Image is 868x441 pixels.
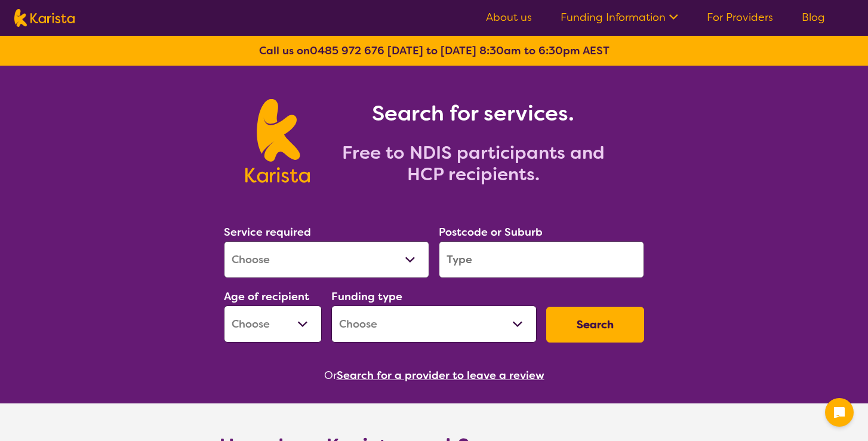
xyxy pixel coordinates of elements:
[337,366,544,384] button: Search for a provider to leave a review
[324,99,623,128] h1: Search for services.
[224,289,309,304] label: Age of recipient
[331,289,402,304] label: Funding type
[439,241,644,278] input: Type
[259,44,610,58] b: Call us on [DATE] to [DATE] 8:30am to 6:30pm AEST
[486,10,532,24] a: About us
[224,225,311,239] label: Service required
[561,10,678,24] a: Funding Information
[802,10,825,24] a: Blog
[310,44,384,58] a: 0485 972 676
[14,9,75,27] img: Karista logo
[324,366,337,384] span: Or
[324,142,623,185] h2: Free to NDIS participants and HCP recipients.
[245,99,309,183] img: Karista logo
[707,10,773,24] a: For Providers
[439,225,543,239] label: Postcode or Suburb
[546,307,644,343] button: Search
